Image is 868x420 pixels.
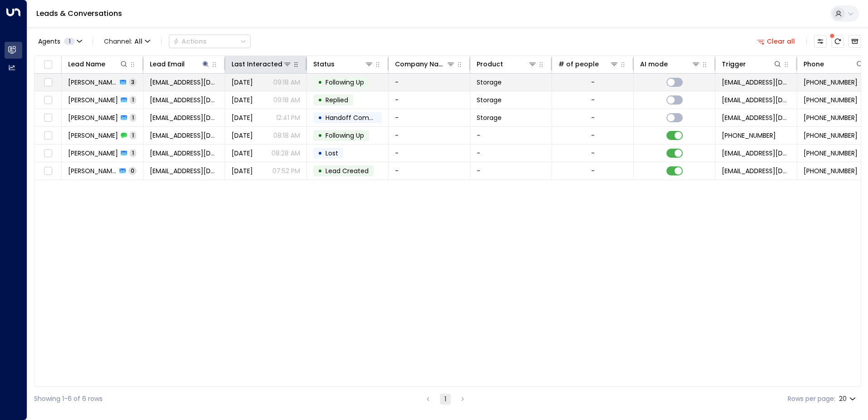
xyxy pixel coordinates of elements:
[839,392,858,405] div: 20
[848,35,861,48] button: Archived Leads
[558,59,619,70] div: # of people
[318,145,322,161] div: •
[477,59,537,70] div: Product
[150,131,218,140] span: marius88855@gmail.com
[722,95,790,105] span: leads@space-station.co.uk
[68,131,118,140] span: Marius Prodan
[64,38,75,45] span: 1
[150,59,185,70] div: Lead Email
[42,165,54,177] span: Toggle select row
[325,131,364,140] span: Following Up
[42,59,54,70] span: Toggle select all
[318,163,322,179] div: •
[150,166,218,175] span: marius88855@gmail.com
[558,59,599,70] div: # of people
[814,35,827,48] button: Customize
[754,35,799,48] button: Clear all
[173,37,207,45] div: Actions
[313,59,335,70] div: Status
[722,166,790,175] span: leads@space-station.co.uk
[318,128,322,143] div: •
[395,59,455,70] div: Company Name
[389,91,470,109] td: -
[68,149,118,158] span: Marius Prodan
[232,166,253,175] span: Sep 19, 2025
[788,394,835,404] label: Rows per page:
[68,59,128,70] div: Lead Name
[389,74,470,91] td: -
[477,78,502,87] span: Storage
[38,38,60,45] span: Agents
[389,109,470,126] td: -
[271,149,300,158] p: 08:28 AM
[440,394,451,405] button: page 1
[129,78,137,86] span: 3
[232,113,253,122] span: Sep 20, 2025
[804,149,858,158] span: +447471858582
[477,95,502,105] span: Storage
[318,75,322,90] div: •
[804,166,858,175] span: +447471858582
[325,95,348,105] span: Replied
[150,113,218,122] span: marius88855@gmail.com
[42,95,54,106] span: Toggle select row
[325,149,338,158] span: Lost
[232,131,253,140] span: Sep 16, 2025
[130,96,136,104] span: 1
[470,127,552,144] td: -
[128,167,137,175] span: 0
[42,148,54,159] span: Toggle select row
[804,113,858,122] span: +447471858582
[389,162,470,180] td: -
[477,59,503,70] div: Product
[804,78,858,87] span: +447471858582
[640,59,668,70] div: AI mode
[318,110,322,125] div: •
[395,59,446,70] div: Company Name
[42,112,54,124] span: Toggle select row
[273,95,300,105] p: 09:18 AM
[134,38,143,45] span: All
[68,78,117,87] span: Marius Prodan
[325,78,364,87] span: Following Up
[232,95,253,105] span: Sep 24, 2025
[325,113,390,122] span: Handoff Completed
[232,59,292,70] div: Last Interacted
[470,162,552,180] td: -
[722,149,790,158] span: mariusproart@gmail.com
[232,59,282,70] div: Last Interacted
[276,113,300,122] p: 12:41 PM
[68,113,118,122] span: Marius Prodan
[804,131,858,140] span: +447471858582
[831,35,844,48] span: There are new threads available. Refresh the grid to view the latest updates.
[100,35,154,48] span: Channel:
[232,78,253,87] span: Sep 24, 2025
[169,35,251,48] div: Button group with a nested menu
[722,59,746,70] div: Trigger
[640,59,700,70] div: AI mode
[591,149,595,158] div: -
[169,35,251,48] button: Actions
[477,113,502,122] span: Storage
[130,149,136,157] span: 1
[42,130,54,141] span: Toggle select row
[273,131,300,140] p: 08:18 AM
[68,59,105,70] div: Lead Name
[318,92,322,108] div: •
[68,95,118,105] span: Marius Prodan
[722,59,782,70] div: Trigger
[591,166,595,175] div: -
[313,59,374,70] div: Status
[68,166,117,175] span: Marius Prodan
[470,145,552,162] td: -
[591,131,595,140] div: -
[722,113,790,122] span: leads@space-station.co.uk
[591,95,595,105] div: -
[150,95,218,105] span: marius88855@gmail.com
[150,149,218,158] span: marius88855@gmail.com
[34,35,85,48] button: Agents1
[232,149,253,158] span: Sep 18, 2025
[130,114,136,121] span: 1
[34,394,103,404] div: Showing 1-6 of 6 rows
[422,393,469,405] nav: pagination navigation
